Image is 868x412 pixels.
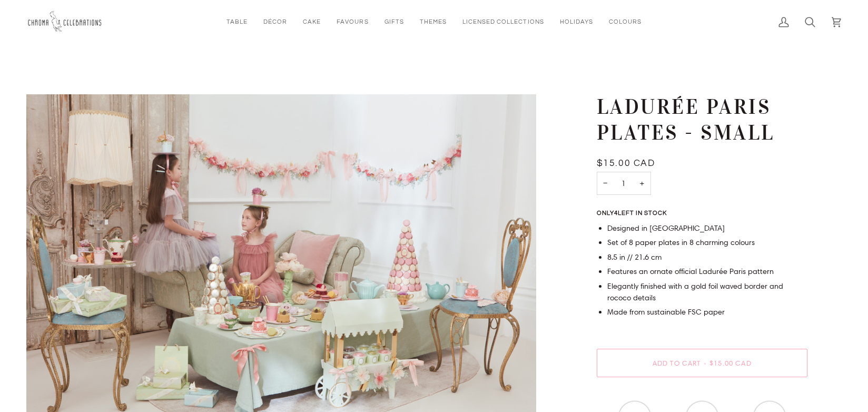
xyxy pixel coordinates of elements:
h1: Ladurée Paris Plates - Small [597,94,800,146]
li: Made from sustainable FSC paper [607,307,807,318]
span: Table [226,17,248,26]
li: Features an ornate official Ladurée Paris pattern [607,266,807,278]
span: $15.00 CAD [709,359,752,367]
button: Increase quantity [633,172,651,195]
span: Only left in stock [597,210,672,217]
input: Quantity [597,172,651,195]
button: Decrease quantity [597,172,614,195]
span: Themes [420,17,447,26]
img: Chroma Celebrations [26,8,105,36]
span: Favours [337,17,368,26]
li: 8.5 in // 21.6 cm [607,252,807,263]
span: $15.00 CAD [597,159,655,168]
span: Colours [609,17,642,26]
li: Elegantly finished with a gold foil waved border and rococo details [607,281,807,304]
span: Licensed Collections [462,17,544,26]
span: Holidays [560,17,593,26]
span: • [701,359,710,367]
span: Gifts [384,17,404,26]
li: Set of 8 paper plates in 8 charming colours [607,237,807,249]
span: Cake [303,17,321,26]
span: 4 [614,210,618,216]
span: Décor [263,17,287,26]
li: Designed in [GEOGRAPHIC_DATA] [607,223,807,234]
span: Add to Cart [653,359,701,367]
button: Add to Cart [597,349,807,377]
